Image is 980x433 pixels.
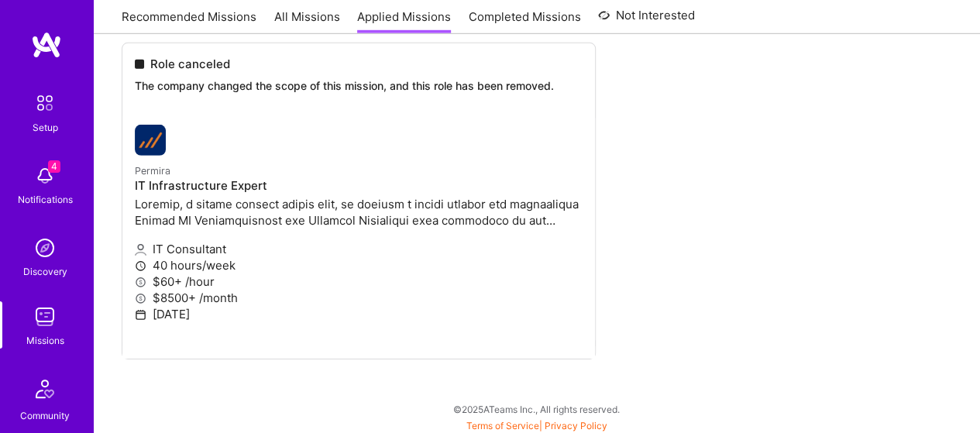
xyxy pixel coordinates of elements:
[29,87,61,119] img: setup
[466,420,539,431] a: Terms of Service
[29,160,60,191] img: bell
[31,31,62,59] img: logo
[26,332,64,349] div: Missions
[469,9,581,34] a: Completed Missions
[18,191,73,208] div: Notifications
[122,9,256,34] a: Recommended Missions
[48,160,60,173] span: 4
[545,420,607,431] a: Privacy Policy
[598,6,695,34] a: Not Interested
[274,9,340,34] a: All Missions
[26,370,64,407] img: Community
[23,263,67,280] div: Discovery
[20,407,70,424] div: Community
[93,390,980,428] div: © 2025 ATeams Inc., All rights reserved.
[466,420,607,431] span: |
[357,9,451,34] a: Applied Missions
[29,301,60,332] img: teamwork
[33,119,58,136] div: Setup
[29,232,60,263] img: discovery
